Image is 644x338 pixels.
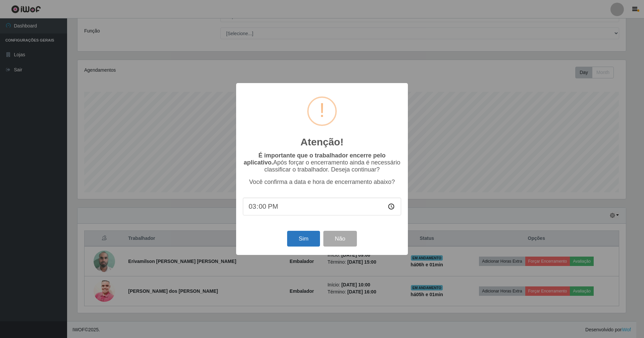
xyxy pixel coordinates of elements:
p: Você confirma a data e hora de encerramento abaixo? [243,179,401,186]
b: É importante que o trabalhador encerre pelo aplicativo. [244,152,385,166]
button: Sim [287,231,320,247]
h2: Atenção! [301,136,343,148]
p: Após forçar o encerramento ainda é necessário classificar o trabalhador. Deseja continuar? [243,152,401,173]
button: Não [323,231,357,247]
